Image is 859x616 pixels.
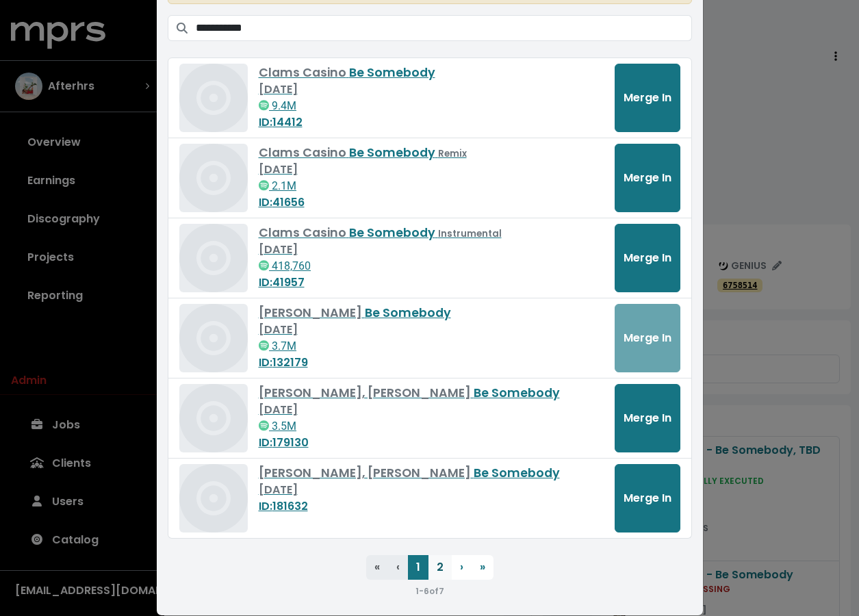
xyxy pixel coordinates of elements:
div: ID: 14412 [259,114,604,131]
div: 9.4M [259,98,604,114]
div: [DATE] [259,81,604,98]
span: Clams Casino [259,64,349,81]
span: Clams Casino [259,144,349,161]
a: [PERSON_NAME], [PERSON_NAME] Be Somebody[DATE] 3.5MID:179130 [259,384,604,451]
span: Clams Casino [259,224,349,241]
div: [DATE] [259,482,604,498]
button: 1 [408,555,428,580]
a: [PERSON_NAME], [PERSON_NAME] Be Somebody[DATE]ID:181632 [259,464,604,515]
button: Merge In [615,464,680,532]
div: Be Somebody [259,384,604,402]
button: Merge In [615,64,680,132]
div: ID: 41957 [259,274,604,291]
small: 1 - 6 of 7 [415,585,444,597]
div: ID: 181632 [259,498,604,515]
span: Merge In [624,170,671,185]
span: [PERSON_NAME], [PERSON_NAME] [259,385,474,401]
img: Album art for this track [179,384,248,452]
span: Merge In [624,410,671,426]
img: Album art for this track [179,144,248,212]
div: Be Somebody [259,304,604,322]
small: Remix [438,147,467,160]
div: ID: 41656 [259,194,604,211]
img: Album art for this track [179,464,248,532]
img: Album art for this track [179,64,248,132]
img: Album art for this track [179,224,248,292]
div: 418,760 [259,258,604,274]
div: Be Somebody [259,144,604,162]
button: Merge In [615,384,680,452]
div: Be Somebody [259,64,604,81]
span: Merge In [624,90,671,105]
div: 3.7M [259,338,604,355]
div: 2.1M [259,178,604,194]
span: › [460,559,463,575]
span: [PERSON_NAME], [PERSON_NAME] [259,465,474,481]
button: 2 [428,555,452,580]
a: Clams Casino Be Somebody Instrumental[DATE] 418,760ID:41957 [259,224,604,291]
button: Merge In [615,224,680,292]
img: Album art for this track [179,304,248,372]
input: Search tracks [196,15,692,41]
span: Merge In [624,490,671,506]
button: Merge In [615,144,680,212]
a: Clams Casino Be Somebody[DATE] 9.4MID:14412 [259,64,604,131]
a: Clams Casino Be Somebody Remix[DATE] 2.1MID:41656 [259,144,604,211]
div: [DATE] [259,162,604,178]
div: Be Somebody [259,464,604,482]
div: [DATE] [259,322,604,338]
div: [DATE] [259,242,604,258]
span: Merge In [624,250,671,266]
div: Be Somebody [259,224,604,242]
a: [PERSON_NAME] Be Somebody[DATE] 3.7MID:132179 [259,304,604,371]
small: Instrumental [438,227,502,240]
div: ID: 179130 [259,435,604,451]
span: [PERSON_NAME] [259,305,365,321]
span: » [480,559,485,575]
div: 3.5M [259,418,604,435]
div: [DATE] [259,402,604,418]
div: ID: 132179 [259,355,604,371]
